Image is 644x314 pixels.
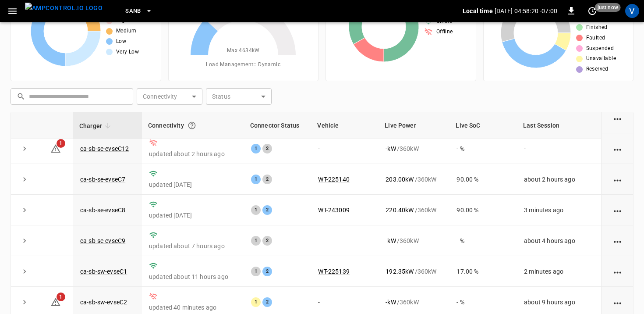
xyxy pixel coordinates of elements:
th: Live Power [379,112,449,139]
button: SanB [122,3,156,20]
a: WT-243009 [318,207,349,214]
div: / 360 kW [386,236,442,245]
span: Faulted [586,34,605,43]
div: / 360 kW [386,267,442,276]
div: 2 [262,144,272,153]
span: Suspended [586,44,614,53]
button: expand row [18,142,31,155]
span: Finished [586,23,608,32]
div: action cell options [612,236,623,245]
th: Vehicle [311,112,379,139]
div: 2 [262,205,272,215]
span: Offline [436,28,453,36]
span: Unavailable [586,54,616,63]
a: WT-225139 [318,268,349,275]
p: - kW [386,144,396,153]
a: ca-sb-se-evseC7 [80,176,125,183]
div: 1 [251,144,261,153]
div: / 360 kW [386,175,442,184]
p: updated about 2 hours ago [149,150,237,158]
button: expand row [18,265,31,278]
span: Medium [116,27,136,36]
td: about 2 hours ago [517,164,601,195]
span: Low [116,37,126,46]
div: / 360 kW [386,206,442,214]
th: Connector Status [244,112,311,139]
td: 3 minutes ago [517,195,601,225]
span: Load Management = Dynamic [206,61,280,69]
p: updated about 7 hours ago [149,242,237,250]
span: just now [595,3,621,12]
div: 2 [262,236,272,246]
div: / 360 kW [386,298,442,307]
p: Local time [463,7,493,15]
td: 2 minutes ago [517,256,601,287]
p: updated [DATE] [149,211,237,220]
button: set refresh interval [585,4,599,18]
p: [DATE] 04:58:20 -07:00 [495,7,557,15]
p: updated 40 minutes ago [149,303,237,312]
span: Reserved [586,65,609,74]
div: action cell options [612,114,623,122]
td: - % [449,133,517,164]
div: / 360 kW [386,144,442,153]
div: action cell options [612,267,623,276]
span: Very Low [116,48,139,57]
button: expand row [18,173,31,186]
td: - % [449,225,517,256]
button: expand row [18,296,31,309]
div: action cell options [612,175,623,184]
td: - [517,133,601,164]
td: 90.00 % [449,164,517,195]
div: Connectivity [148,118,238,133]
img: ampcontrol.io logo [25,3,103,14]
a: WT-225140 [318,176,349,183]
td: 17.00 % [449,256,517,287]
p: updated [DATE] [149,180,237,189]
td: about 4 hours ago [517,225,601,256]
div: 2 [262,297,272,307]
a: ca-sb-se-evseC8 [80,207,125,214]
p: - kW [386,298,396,307]
a: 1 [50,298,61,305]
th: Last Session [517,112,601,139]
div: 2 [262,175,272,184]
div: 1 [251,205,261,215]
div: 1 [251,267,261,276]
span: Max. 4634 kW [227,46,260,55]
div: profile-icon [625,4,639,18]
button: expand row [18,203,31,217]
span: 1 [57,139,65,148]
div: action cell options [612,298,623,307]
a: ca-sb-sw-evseC1 [80,268,127,275]
a: 1 [50,145,61,152]
p: - kW [386,236,396,245]
button: Connection between the charger and our software. [184,118,200,133]
span: SanB [125,6,141,16]
p: updated about 11 hours ago [149,272,237,281]
a: ca-sb-se-evseC12 [80,145,129,152]
div: action cell options [612,206,623,214]
td: - [311,225,379,256]
span: Charger [79,121,113,131]
div: 1 [251,236,261,246]
td: - [311,133,379,164]
a: ca-sb-se-evseC9 [80,237,125,244]
p: 192.35 kW [386,267,414,276]
th: Live SoC [449,112,517,139]
p: 203.00 kW [386,175,414,184]
div: 1 [251,175,261,184]
button: expand row [18,234,31,247]
a: ca-sb-sw-evseC2 [80,299,127,306]
div: action cell options [612,144,623,153]
span: 1 [57,293,65,301]
td: 90.00 % [449,195,517,225]
div: 1 [251,297,261,307]
div: 2 [262,267,272,276]
p: 220.40 kW [386,206,414,214]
